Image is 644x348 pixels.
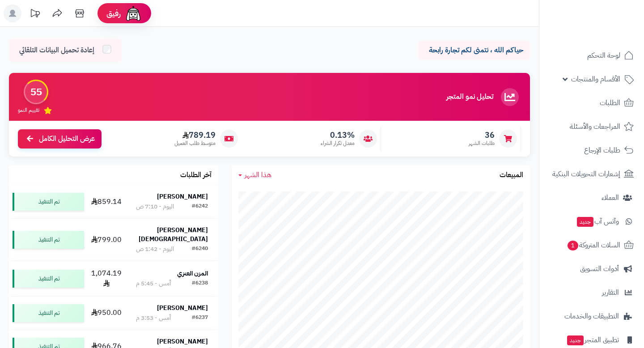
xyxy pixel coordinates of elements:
div: أمس - 3:53 م [136,314,171,323]
span: الأقسام والمنتجات [571,73,620,85]
span: التقارير [602,286,619,299]
span: إشعارات التحويلات البنكية [552,168,620,180]
a: العملاء [545,187,639,208]
span: تطبيق المتجر [566,334,619,346]
div: #6237 [192,314,208,323]
span: السلات المتروكة [567,239,620,251]
div: اليوم - 7:10 ص [136,202,174,211]
h3: تحليل نمو المتجر [446,93,493,101]
span: تقييم النمو [18,106,39,114]
span: الطلبات [600,97,620,109]
span: 36 [469,130,495,140]
strong: [PERSON_NAME][DEMOGRAPHIC_DATA] [139,225,208,244]
div: #6238 [192,279,208,288]
div: اليوم - 1:42 ص [136,245,174,254]
a: الطلبات [545,92,639,114]
span: العملاء [602,191,619,204]
span: التطبيقات والخدمات [564,310,619,323]
span: وآتس آب [576,215,619,228]
a: التقارير [545,282,639,303]
h3: آخر الطلبات [180,171,212,179]
span: رفيق [106,8,121,19]
td: 859.14 [88,185,126,218]
div: تم التنفيذ [13,193,84,211]
span: جديد [567,335,584,345]
span: طلبات الشهر [469,140,495,147]
a: أدوات التسويق [545,258,639,280]
div: تم التنفيذ [13,231,84,249]
span: إعادة تحميل البيانات التلقائي [19,45,94,55]
a: التطبيقات والخدمات [545,306,639,327]
img: ai-face.png [124,4,142,22]
a: عرض التحليل الكامل [18,129,102,149]
p: حياكم الله ، نتمنى لكم تجارة رابحة [425,45,523,55]
span: 789.19 [174,130,216,140]
span: أدوات التسويق [580,263,619,275]
span: المراجعات والأسئلة [570,120,620,133]
a: إشعارات التحويلات البنكية [545,163,639,185]
a: وآتس آبجديد [545,211,639,232]
a: طلبات الإرجاع [545,140,639,161]
div: تم التنفيذ [13,304,84,322]
a: تحديثات المنصة [24,4,46,25]
a: هذا الشهر [238,170,271,180]
strong: [PERSON_NAME] [157,303,208,313]
span: 0.13% [321,130,355,140]
a: لوحة التحكم [545,45,639,66]
span: 1 [568,241,578,250]
td: 950.00 [88,297,126,330]
div: تم التنفيذ [13,270,84,288]
h3: المبيعات [500,171,523,179]
a: المراجعات والأسئلة [545,116,639,137]
strong: المزن العنزي [177,269,208,278]
span: هذا الشهر [245,170,271,180]
div: #6242 [192,202,208,211]
td: 1,074.19 [88,261,126,296]
strong: [PERSON_NAME] [157,192,208,201]
span: لوحة التحكم [587,49,620,62]
span: معدل تكرار الشراء [321,140,355,147]
td: 799.00 [88,219,126,261]
span: متوسط طلب العميل [174,140,216,147]
div: #6240 [192,245,208,254]
a: السلات المتروكة1 [545,234,639,256]
div: أمس - 5:45 م [136,279,171,288]
strong: [PERSON_NAME] [157,337,208,346]
span: جديد [577,217,593,227]
span: عرض التحليل الكامل [39,134,95,144]
span: طلبات الإرجاع [584,144,620,157]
